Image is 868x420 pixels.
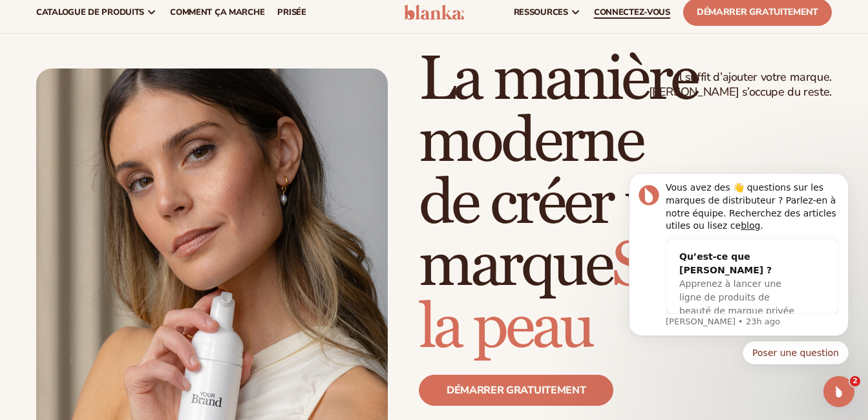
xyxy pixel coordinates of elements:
span: Soins de la peau [419,228,817,366]
span: Il suffit d’ajouter votre marque. [PERSON_NAME] s’occupe du reste. [649,70,832,100]
a: Démarrer gratuitement [419,375,613,406]
img: logo [404,5,465,20]
iframe: Intercom live chat [823,376,854,407]
span: prisée [277,7,306,17]
span: Catalogue de produits [36,7,144,17]
span: CONNECTEZ-VOUS [594,7,670,17]
span: 2 [850,376,860,386]
h1: La manière moderne de créer une marque [419,49,832,359]
span: Comment ça marche [170,7,264,17]
iframe: Intercom notifications message [609,131,868,385]
span: ressources [514,7,568,17]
